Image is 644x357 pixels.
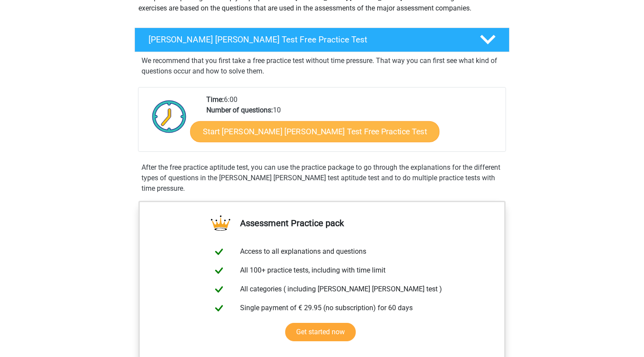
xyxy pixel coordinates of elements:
a: Start [PERSON_NAME] [PERSON_NAME] Test Free Practice Test [190,121,439,142]
p: We recommend that you first take a free practice test without time pressure. That way you can fir... [142,56,502,77]
h4: [PERSON_NAME] [PERSON_NAME] Test Free Practice Test [149,35,466,45]
a: [PERSON_NAME] [PERSON_NAME] Test Free Practice Test [131,28,513,52]
div: 6:00 10 [200,94,505,151]
b: Number of questions: [206,106,273,114]
b: Time: [206,95,224,104]
a: Get started now [285,323,356,341]
img: Clock [147,94,191,138]
div: After the free practice aptitude test, you can use the practice package to go through the explana... [138,162,506,194]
